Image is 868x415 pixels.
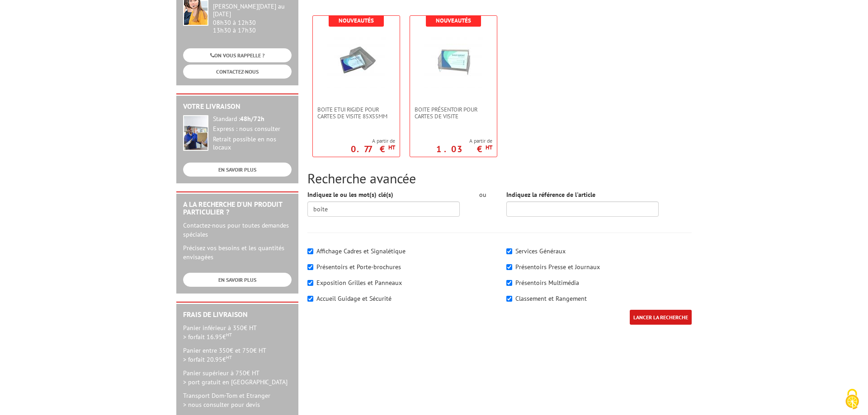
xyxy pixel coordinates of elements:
span: Boite Etui rigide pour Cartes de Visite 85x55mm [317,106,395,120]
div: 08h30 à 12h30 13h30 à 17h30 [213,3,292,34]
span: > forfait 16.95€ [183,333,232,341]
h2: Votre livraison [183,103,292,111]
a: CONTACTEZ-NOUS [183,65,292,79]
div: Standard : [213,115,292,123]
sup: HT [486,144,492,151]
input: Affichage Cadres et Signalétique [307,248,313,254]
sup: HT [226,354,232,360]
input: Classement et Rangement [506,296,512,302]
img: Boite Etui rigide pour Cartes de Visite 85x55mm [327,29,386,88]
span: > port gratuit en [GEOGRAPHIC_DATA] [183,378,288,386]
button: Cookies (fenêtre modale) [836,384,868,415]
label: Indiquez la référence de l'article [506,190,595,199]
h2: Recherche avancée [307,171,692,186]
input: LANCER LA RECHERCHE [630,310,692,325]
label: Affichage Cadres et Signalétique [316,247,406,255]
p: Panier supérieur à 750€ HT [183,368,292,387]
span: Boite présentoir pour Cartes de Visite [415,106,492,120]
img: Boite présentoir pour Cartes de Visite [424,29,483,88]
p: Contactez-nous pour toutes demandes spéciales [183,221,292,239]
div: ou [473,190,493,199]
span: A partir de [351,137,395,145]
input: Services Généraux [506,248,512,254]
span: > forfait 20.95€ [183,355,232,364]
b: Nouveautés [339,17,374,24]
a: EN SAVOIR PLUS [183,273,292,287]
label: Accueil Guidage et Sécurité [316,294,392,303]
img: widget-livraison.jpg [183,115,208,151]
p: 1.03 € [436,146,492,152]
sup: HT [226,331,232,338]
div: [PERSON_NAME][DATE] au [DATE] [213,3,292,18]
div: Retrait possible en nos locaux [213,135,292,152]
label: Exposition Grilles et Panneaux [316,279,402,287]
a: Boite présentoir pour Cartes de Visite [410,106,497,120]
span: > nous consulter pour devis [183,401,260,409]
p: Précisez vos besoins et les quantités envisagées [183,243,292,261]
label: Présentoirs Presse et Journaux [515,263,600,271]
label: Présentoirs et Porte-brochures [316,263,401,271]
a: ON VOUS RAPPELLE ? [183,48,292,62]
label: Classement et Rangement [515,294,587,303]
h2: Frais de Livraison [183,311,292,319]
input: Présentoirs et Porte-brochures [307,264,313,270]
label: Présentoirs Multimédia [515,279,579,287]
a: Boite Etui rigide pour Cartes de Visite 85x55mm [313,106,400,120]
div: Express : nous consulter [213,125,292,133]
input: Accueil Guidage et Sécurité [307,296,313,302]
label: Services Généraux [515,247,566,255]
p: Transport Dom-Tom et Etranger [183,391,292,409]
img: Cookies (fenêtre modale) [841,388,863,410]
p: Panier inférieur à 350€ HT [183,323,292,341]
p: 0.77 € [351,146,395,152]
input: Présentoirs Presse et Journaux [506,264,512,270]
strong: 48h/72h [240,115,264,123]
sup: HT [388,144,395,151]
label: Indiquez le ou les mot(s) clé(s) [307,190,393,199]
span: A partir de [436,137,492,145]
input: Exposition Grilles et Panneaux [307,280,313,286]
a: EN SAVOIR PLUS [183,163,292,177]
b: Nouveautés [436,17,471,24]
p: Panier entre 350€ et 750€ HT [183,346,292,364]
h2: A la recherche d'un produit particulier ? [183,201,292,216]
input: Présentoirs Multimédia [506,280,512,286]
